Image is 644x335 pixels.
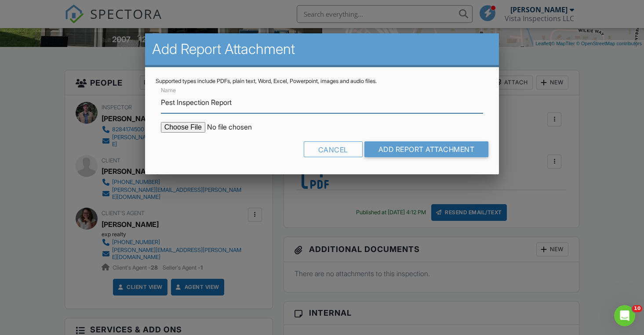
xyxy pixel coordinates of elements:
[304,141,363,157] div: Cancel
[364,141,489,157] input: Add Report Attachment
[152,40,492,58] h2: Add Report Attachment
[161,86,176,94] label: Name
[632,305,642,312] span: 10
[156,78,489,85] div: Supported types include PDFs, plain text, Word, Excel, Powerpoint, images and audio files.
[614,305,635,326] iframe: Intercom live chat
